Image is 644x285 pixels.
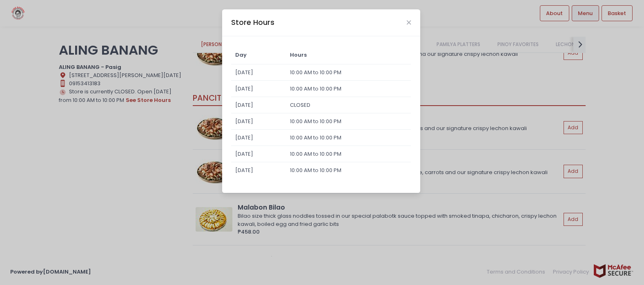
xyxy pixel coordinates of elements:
td: 10:00 AM to 10:00 PM [286,64,411,81]
td: Hours [286,46,411,64]
td: 10:00 AM to 10:00 PM [286,130,411,146]
td: [DATE] [231,113,286,130]
td: [DATE] [231,146,286,162]
td: 10:00 AM to 10:00 PM [286,113,411,130]
td: 10:00 AM to 10:00 PM [286,81,411,97]
td: Day [231,46,286,64]
td: [DATE] [231,130,286,146]
td: [DATE] [231,162,286,179]
td: 10:00 AM to 10:00 PM [286,146,411,162]
td: 10:00 AM to 10:00 PM [286,162,411,179]
td: [DATE] [231,97,286,113]
div: Store Hours [231,17,274,28]
td: [DATE] [231,64,286,81]
td: [DATE] [231,81,286,97]
button: Close [407,20,411,24]
td: CLOSED [286,97,411,113]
